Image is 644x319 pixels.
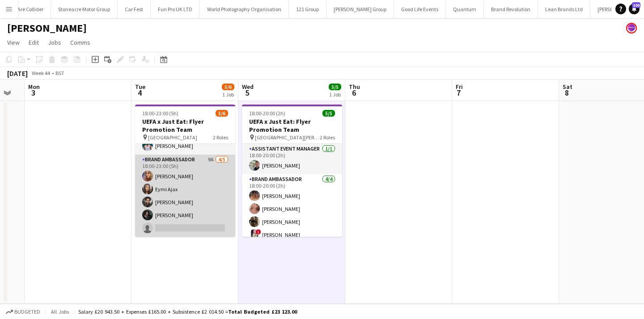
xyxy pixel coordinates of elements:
span: 6 [347,88,360,98]
span: Fri [456,83,463,91]
span: View [7,38,20,46]
span: [GEOGRAPHIC_DATA] [148,134,197,141]
span: 5 [241,88,254,98]
span: Jobs [48,38,61,46]
div: Salary £20 943.50 + Expenses £165.00 + Subsistence £2 014.50 = [78,308,297,315]
button: [PERSON_NAME] [590,0,643,18]
button: We Are Collider [3,0,51,18]
span: 2 Roles [320,134,335,141]
span: Wed [242,83,254,91]
span: 5/5 [329,84,341,90]
span: 3 [27,88,40,98]
span: 5/6 [222,84,234,90]
span: Tue [135,83,145,91]
span: Mon [28,83,40,91]
div: 1 Job [222,91,234,98]
button: Car Fest [118,0,151,18]
app-job-card: 18:00-23:00 (5h)5/6UEFA x Just Eat: Flyer Promotion Team [GEOGRAPHIC_DATA]2 RolesAssistant Event ... [135,105,235,237]
span: Budgeted [14,309,40,315]
span: Sat [563,83,572,91]
span: Edit [29,38,39,46]
a: Edit [25,37,42,48]
span: All jobs [49,308,71,315]
span: 100 [632,2,640,8]
span: ! [256,229,261,235]
button: [PERSON_NAME] Group [326,0,394,18]
app-user-avatar: Florence Watkinson [626,23,637,34]
button: Brand Revolution [484,0,538,18]
button: Budgeted [4,307,42,317]
span: 2 Roles [213,134,228,141]
h3: UEFA x Just Eat: Flyer Promotion Team [135,118,235,134]
span: 18:00-23:00 (5h) [142,110,178,117]
button: Lean Brands Ltd [538,0,590,18]
span: 5/6 [216,110,228,117]
span: 18:00-20:00 (2h) [249,110,285,117]
span: Total Budgeted £23 123.00 [228,308,297,315]
span: Week 44 [30,70,52,76]
button: Quantum [446,0,484,18]
button: World Photography Organisation [200,0,289,18]
span: 8 [561,88,572,98]
div: BST [55,70,64,76]
span: Thu [349,83,360,91]
a: 100 [629,4,640,14]
button: 121 Group [289,0,326,18]
app-card-role: Brand Ambassador4/418:00-20:00 (2h)[PERSON_NAME][PERSON_NAME][PERSON_NAME]![PERSON_NAME] [242,174,342,243]
app-card-role: Brand Ambassador9A4/518:00-23:00 (5h)[PERSON_NAME]Eymi Ajax[PERSON_NAME][PERSON_NAME] [135,155,235,237]
button: Fun Pro UK LTD [151,0,200,18]
div: [DATE] [7,69,28,78]
a: Jobs [44,37,65,48]
span: 7 [454,88,463,98]
app-card-role: Assistant Event Manager1/118:00-20:00 (2h)[PERSON_NAME] [242,144,342,174]
a: View [4,37,23,48]
a: Comms [67,37,94,48]
span: 4 [134,88,145,98]
span: [GEOGRAPHIC_DATA][PERSON_NAME] - [GEOGRAPHIC_DATA] [255,134,320,141]
h1: [PERSON_NAME] [7,21,87,35]
span: 5/5 [322,110,335,117]
app-job-card: 18:00-20:00 (2h)5/5UEFA x Just Eat: Flyer Promotion Team [GEOGRAPHIC_DATA][PERSON_NAME] - [GEOGRA... [242,105,342,237]
div: 1 Job [329,91,341,98]
span: Comms [70,38,90,46]
button: Stoneacre Motor Group [51,0,118,18]
h3: UEFA x Just Eat: Flyer Promotion Team [242,118,342,134]
button: Good Life Events [394,0,446,18]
